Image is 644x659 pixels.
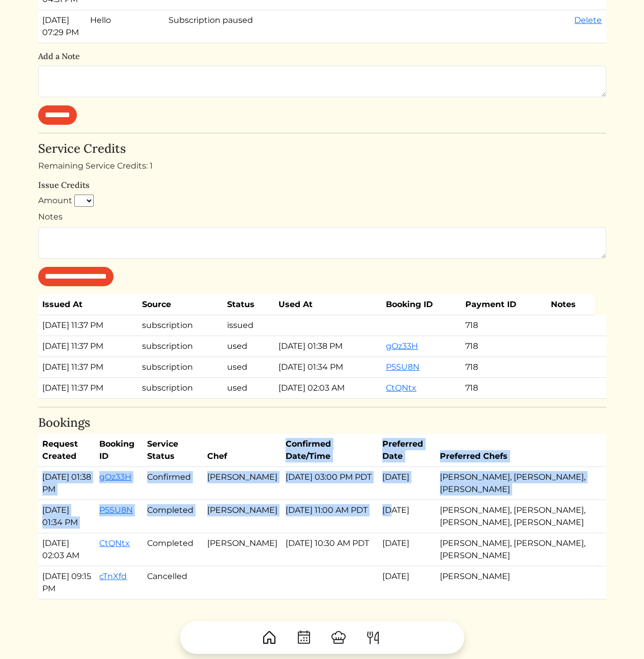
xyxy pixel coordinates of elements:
td: [DATE] 11:37 PM [38,336,138,356]
img: ChefHat-a374fb509e4f37eb0702ca99f5f64f3b6956810f32a249b33092029f8484b388.svg [330,629,347,646]
th: Used At [274,294,382,315]
td: [PERSON_NAME] [203,533,282,566]
th: Preferred Date [378,434,436,467]
th: Preferred Chefs [436,434,598,467]
td: Completed [143,533,203,566]
h6: Add a Note [38,51,606,61]
div: Remaining Service Credits: 1 [38,160,606,172]
td: [PERSON_NAME], [PERSON_NAME], [PERSON_NAME] [436,533,598,566]
td: subscription [138,377,223,398]
td: [DATE] 03:00 PM PDT [282,467,378,500]
img: ForkKnife-55491504ffdb50bab0c1e09e7649658475375261d09fd45db06cec23bce548bf.svg [365,629,381,646]
td: used [223,336,274,356]
a: P5SU8N [99,505,133,515]
label: Amount [38,195,72,207]
th: Chef [203,434,282,467]
td: Hello [86,10,164,43]
td: [PERSON_NAME] [203,467,282,500]
a: CtQNtx [386,383,416,393]
td: Subscription paused [164,10,571,43]
td: [DATE] 11:00 AM PDT [282,500,378,533]
td: 718 [461,336,546,356]
h6: Issue Credits [38,180,606,190]
td: [DATE] 02:03 AM [38,533,96,566]
td: [DATE] [378,566,436,599]
h4: Service Credits [38,142,606,156]
td: used [223,377,274,398]
td: used [223,356,274,377]
a: cTnXfd [99,571,127,581]
td: subscription [138,356,223,377]
td: [DATE] 07:29 PM [38,10,86,43]
td: subscription [138,315,223,336]
img: House-9bf13187bcbb5817f509fe5e7408150f90897510c4275e13d0d5fca38e0b5951.svg [261,629,277,646]
td: 718 [461,356,546,377]
th: Request Created [38,434,96,467]
a: CtQNtx [99,538,130,548]
th: Issued At [38,294,138,315]
img: CalendarDots-5bcf9d9080389f2a281d69619e1c85352834be518fbc73d9501aef674afc0d57.svg [296,629,312,646]
td: [PERSON_NAME] [436,566,598,599]
td: [DATE] 11:37 PM [38,356,138,377]
th: Booking ID [95,434,143,467]
td: [DATE] 01:34 PM [274,356,382,377]
th: Booking ID [382,294,461,315]
td: [DATE] 02:03 AM [274,377,382,398]
a: gOz33H [99,472,131,482]
td: [DATE] 10:30 AM PDT [282,533,378,566]
td: [PERSON_NAME], [PERSON_NAME], [PERSON_NAME], [PERSON_NAME] [436,500,598,533]
td: Completed [143,500,203,533]
td: [DATE] 01:38 PM [38,467,96,500]
td: issued [223,315,274,336]
td: [DATE] [378,467,436,500]
th: Source [138,294,223,315]
td: [PERSON_NAME], [PERSON_NAME], [PERSON_NAME] [436,467,598,500]
td: [DATE] 11:37 PM [38,377,138,398]
td: subscription [138,336,223,356]
a: P5SU8N [386,362,419,372]
td: [DATE] 01:34 PM [38,500,96,533]
th: Notes [547,294,595,315]
th: Confirmed Date/Time [282,434,378,467]
td: 718 [461,315,546,336]
td: [DATE] [378,500,436,533]
th: Service Status [143,434,203,467]
a: gOz33H [386,341,418,351]
h4: Bookings [38,416,606,430]
td: 718 [461,377,546,398]
th: Payment ID [461,294,546,315]
td: [DATE] [378,533,436,566]
td: [PERSON_NAME] [203,500,282,533]
td: Confirmed [143,467,203,500]
td: [DATE] 09:15 PM [38,566,96,599]
th: Status [223,294,274,315]
td: [DATE] 01:38 PM [274,336,382,356]
td: [DATE] 11:37 PM [38,315,138,336]
label: Notes [38,211,63,223]
a: Delete [574,15,602,25]
td: Cancelled [143,566,203,599]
